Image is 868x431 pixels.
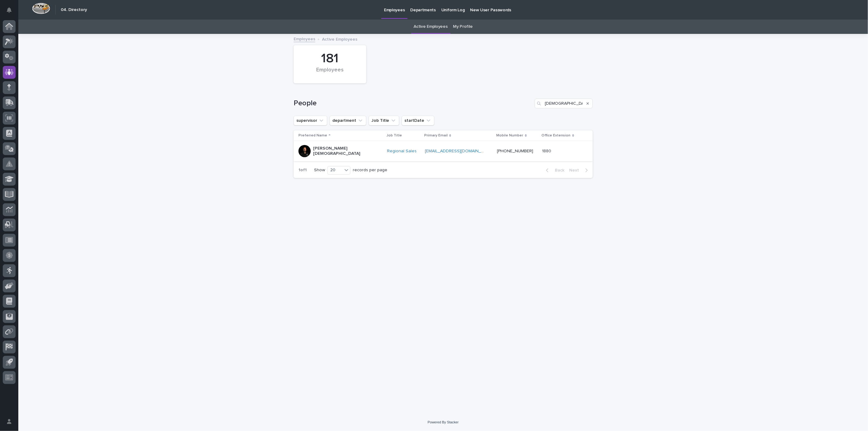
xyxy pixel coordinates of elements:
div: Employees [304,67,356,80]
button: department [330,116,366,125]
button: Job Title [369,116,399,125]
a: Regional Sales [387,149,417,154]
div: 181 [304,51,356,66]
a: [PHONE_NUMBER] [497,149,533,153]
a: [EMAIL_ADDRESS][DOMAIN_NAME] [425,149,494,153]
p: 1880 [542,147,553,154]
div: Notifications [8,7,16,17]
span: Back [551,168,564,172]
input: Search [535,99,593,108]
a: Employees [294,35,315,42]
p: 1 of 1 [294,163,312,178]
h2: 04. Directory [61,7,87,13]
div: 20 [328,167,342,173]
p: Mobile Number [497,132,523,139]
p: Office Extension [542,132,571,139]
p: [PERSON_NAME][DEMOGRAPHIC_DATA] [313,146,374,156]
p: Preferred Name [298,132,327,139]
a: My Profile [453,20,473,34]
p: Show [314,168,325,173]
img: Workspace Logo [32,3,50,14]
p: records per page [353,168,387,173]
p: Primary Email [424,132,448,139]
button: startDate [402,116,434,125]
button: Back [541,168,567,173]
button: Notifications [3,4,16,16]
h1: People [294,99,532,108]
p: Active Employees [322,35,357,42]
a: Active Employees [414,20,448,34]
button: Next [567,168,593,173]
tr: [PERSON_NAME][DEMOGRAPHIC_DATA]Regional Sales [EMAIL_ADDRESS][DOMAIN_NAME] [PHONE_NUMBER]18801880 [294,141,593,161]
a: Powered By Stacker [428,420,458,424]
p: Job Title [386,132,402,139]
span: Next [569,168,583,172]
button: supervisor [294,116,327,125]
